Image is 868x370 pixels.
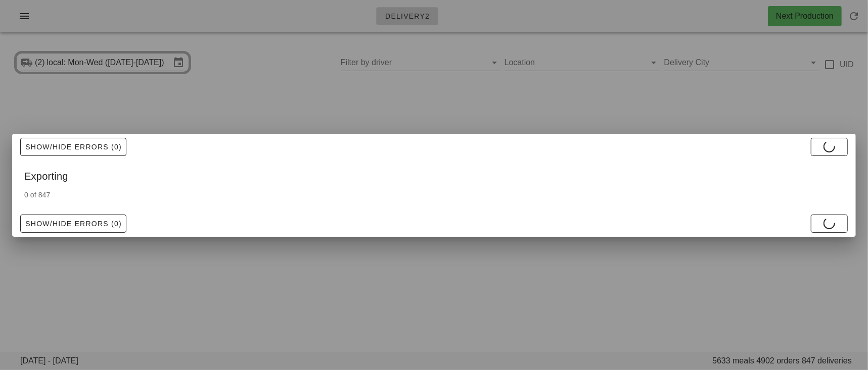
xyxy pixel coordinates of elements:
[25,220,122,228] span: Show/Hide Errors (0)
[12,160,856,189] div: Exporting
[20,138,126,156] button: Show/Hide Errors (0)
[24,191,50,199] span: 0 of 847
[20,215,126,233] button: Show/Hide Errors (0)
[25,143,122,151] span: Show/Hide Errors (0)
